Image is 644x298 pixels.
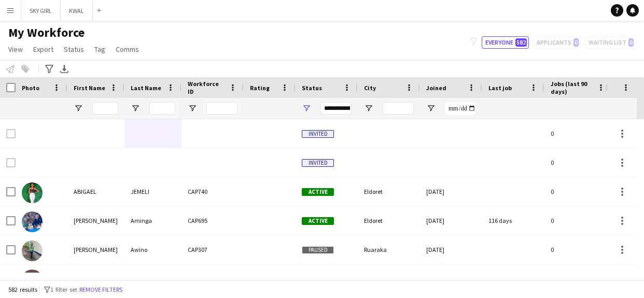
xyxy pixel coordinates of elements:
span: Photo [22,84,39,92]
span: Workforce ID [188,80,225,95]
app-action-btn: Advanced filters [43,63,55,75]
div: Juja [358,264,420,293]
div: Aidah [67,264,124,293]
div: 0 [544,119,612,148]
span: Paused [302,246,334,254]
span: Status [302,84,322,92]
span: Rating [250,84,270,92]
img: Agnes Aminga [22,211,43,232]
div: 0 [544,148,612,177]
div: Eldoret [358,177,420,206]
input: First Name Filter Input [92,102,118,115]
div: [DATE] [420,235,482,264]
input: Joined Filter Input [445,102,476,115]
div: 5 days [482,264,544,293]
span: Export [33,45,53,54]
img: Agnes Awino [22,240,43,261]
app-action-btn: Export XLSX [58,63,71,75]
input: Row Selection is disabled for this row (unchecked) [6,129,16,138]
span: Invited [302,159,334,167]
img: Aidah Makori [22,269,43,290]
input: City Filter Input [383,102,414,115]
button: Remove filters [77,284,124,295]
button: SKY GIRL [21,1,61,21]
button: Open Filter Menu [426,104,436,113]
div: [PERSON_NAME] [67,206,124,235]
span: 1 filter set [50,286,77,293]
div: CAP695 [181,206,244,235]
span: Active [302,188,334,196]
span: My Workforce [8,25,85,40]
a: Tag [90,42,109,56]
div: 9 [544,264,612,293]
span: Joined [426,84,446,92]
div: 0 [544,206,612,235]
div: CAP740 [181,177,244,206]
button: Open Filter Menu [131,104,140,113]
div: CAP307 [181,235,244,264]
div: ABIGAEL [67,177,124,206]
div: Aminga [124,206,181,235]
div: [DATE] [420,264,482,293]
div: [DATE] [420,206,482,235]
button: Everyone582 [482,36,529,49]
div: 0 [544,177,612,206]
span: Last Name [131,84,161,92]
span: Active [302,217,334,225]
input: Workforce ID Filter Input [206,102,237,115]
div: [DATE] [420,177,482,206]
button: Open Filter Menu [188,104,197,113]
a: Export [29,42,58,56]
div: JEMELI [124,177,181,206]
div: Ruaraka [358,235,420,264]
span: City [364,84,376,92]
span: Invited [302,130,334,138]
div: Eldoret [358,206,420,235]
span: First Name [74,84,105,92]
span: 582 [515,38,527,47]
input: Last Name Filter Input [149,102,175,115]
div: Awino [124,235,181,264]
span: Comms [116,45,139,54]
button: Open Filter Menu [364,104,373,113]
div: CAP532 [181,264,244,293]
button: Open Filter Menu [302,104,311,113]
span: Status [64,45,84,54]
img: ABIGAEL JEMELI [22,182,43,203]
a: Comms [111,42,143,56]
button: Open Filter Menu [74,104,83,113]
div: [PERSON_NAME] [67,235,124,264]
span: Jobs (last 90 days) [551,80,593,95]
div: 116 days [482,206,544,235]
span: Last job [488,84,512,92]
span: Tag [94,45,105,54]
button: KWAL [61,1,93,21]
div: 0 [544,235,612,264]
a: Status [60,42,88,56]
span: View [8,45,23,54]
a: View [4,42,27,56]
div: Makori [124,264,181,293]
input: Row Selection is disabled for this row (unchecked) [6,158,16,167]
